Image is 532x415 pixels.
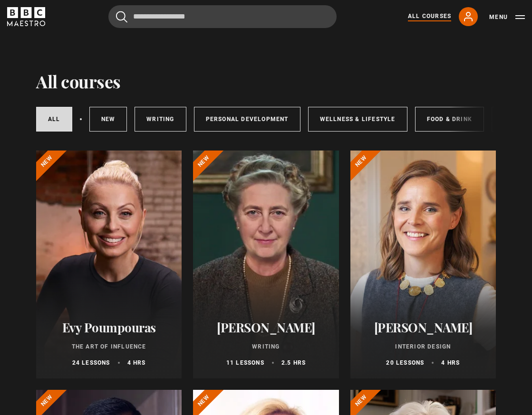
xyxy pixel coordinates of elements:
[193,151,339,378] a: [PERSON_NAME] Writing 11 lessons 2.5 hrs New
[48,320,170,335] h2: Evy Poumpouras
[72,358,110,367] p: 24 lessons
[127,358,146,367] p: 4 hrs
[89,107,127,132] a: New
[204,342,327,351] p: Writing
[36,151,182,378] a: Evy Poumpouras The Art of Influence 24 lessons 4 hrs New
[415,107,484,132] a: Food & Drink
[116,11,127,23] button: Submit the search query
[408,12,451,21] a: All Courses
[194,107,300,132] a: Personal Development
[36,71,121,91] h1: All courses
[7,7,45,26] svg: BBC Maestro
[281,358,306,367] p: 2.5 hrs
[108,5,337,28] input: Search
[441,358,460,367] p: 4 hrs
[226,358,264,367] p: 11 lessons
[204,320,327,335] h2: [PERSON_NAME]
[350,151,496,378] a: [PERSON_NAME] Interior Design 20 lessons 4 hrs New
[362,342,484,351] p: Interior Design
[48,342,170,351] p: The Art of Influence
[36,107,72,132] a: All
[308,107,407,132] a: Wellness & Lifestyle
[135,107,186,132] a: Writing
[489,12,525,22] button: Toggle navigation
[362,320,484,335] h2: [PERSON_NAME]
[386,358,424,367] p: 20 lessons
